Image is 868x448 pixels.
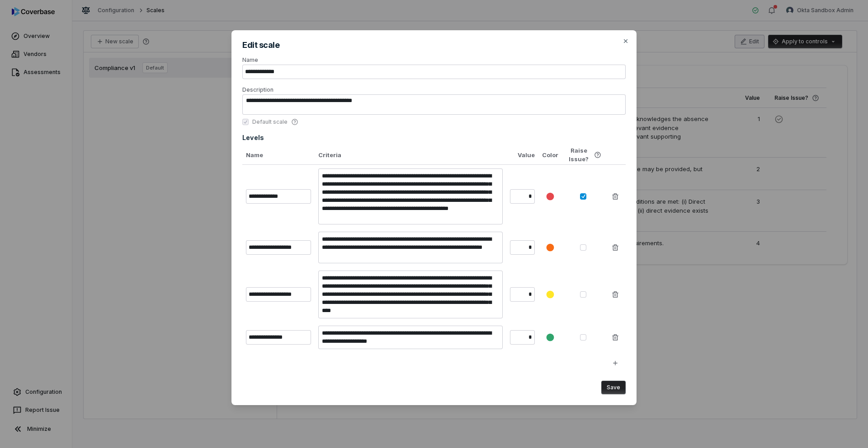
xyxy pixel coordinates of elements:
[252,118,298,126] label: Default scale
[562,146,605,164] th: Raise Issue?
[242,86,626,115] label: Description
[538,146,562,165] th: Color
[242,41,626,49] h2: Edit scale
[242,146,315,165] th: Name
[506,146,538,165] th: Value
[242,94,626,115] textarea: Description
[242,133,626,142] div: Levels
[315,146,506,165] th: Criteria
[242,56,626,79] label: Name
[601,381,626,394] button: Save
[242,65,626,79] input: Name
